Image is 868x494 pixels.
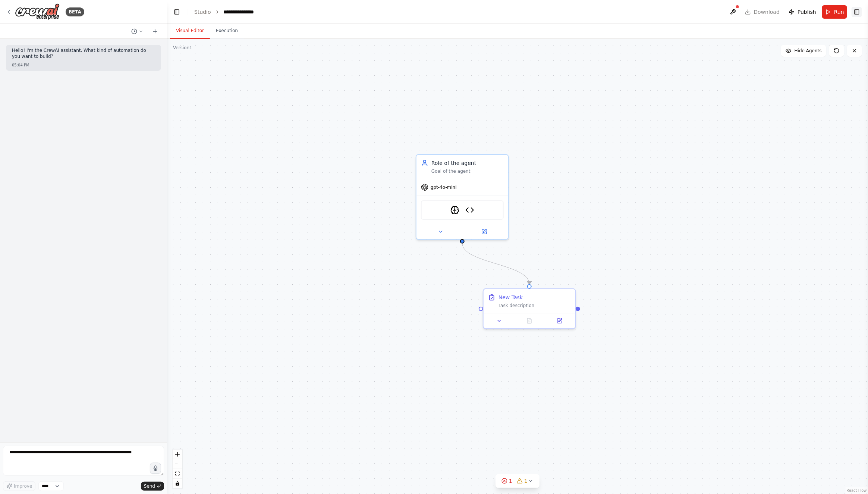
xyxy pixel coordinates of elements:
div: Goal of the agent [431,168,504,174]
button: Hide Agents [781,45,826,57]
div: New TaskTask description [483,288,576,329]
button: Hide left sidebar [172,7,182,17]
span: Run [834,8,844,16]
span: Send [144,483,155,489]
span: Hide Agents [795,48,822,54]
button: Click to speak your automation idea [150,463,161,474]
button: No output available [514,316,545,325]
nav: breadcrumb [194,8,261,16]
span: Improve [14,483,32,489]
button: Open in side panel [547,316,572,325]
a: Studio [194,9,211,15]
g: Edge from cfd3e10f-5e54-49b6-9384-d39290ee5ff5 to 0524dc4c-7dd6-470c-86b8-834281de4d4f [459,243,533,284]
div: Task description [499,303,571,309]
div: Version 1 [173,45,192,51]
div: BETA [66,7,84,16]
img: AIMindTool [450,206,459,215]
button: Run [822,5,847,19]
button: zoom in [173,450,182,459]
a: React Flow attribution [847,488,867,493]
button: Execution [210,23,244,39]
button: Publish [786,5,819,19]
img: CodeDocsSearchTool [465,206,474,215]
div: 05:04 PM [12,62,155,68]
button: Open in side panel [463,227,505,236]
div: React Flow controls [173,450,182,488]
span: 1 [509,477,512,485]
img: Logo [15,3,60,20]
p: Hello! I'm the CrewAI assistant. What kind of automation do you want to build? [12,48,155,59]
button: Improve [3,481,35,491]
button: Show right sidebar [852,7,862,17]
button: Switch to previous chat [128,27,146,36]
button: fit view [173,469,182,479]
button: 11 [496,474,540,488]
span: gpt-4o-mini [431,184,457,190]
div: Role of the agent [431,159,504,167]
div: Role of the agentGoal of the agentgpt-4o-miniAIMindToolCodeDocsSearchTool [416,154,509,240]
div: New Task [499,294,523,301]
span: 1 [524,477,528,485]
button: toggle interactivity [173,479,182,488]
button: Start a new chat [149,27,161,36]
button: Send [141,482,164,491]
button: zoom out [173,459,182,469]
button: Visual Editor [170,23,210,39]
span: Publish [798,8,816,16]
